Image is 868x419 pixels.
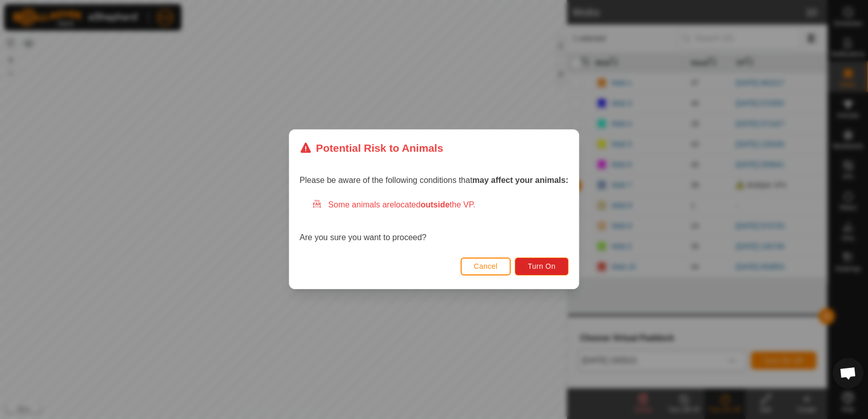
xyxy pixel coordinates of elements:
span: located the VP. [394,201,475,209]
div: Some animals are [312,199,568,212]
span: Cancel [474,263,498,271]
button: Turn On [515,258,568,275]
strong: may affect your animals: [472,176,568,185]
span: Turn On [528,263,556,271]
div: Potential Risk to Animals [300,140,443,156]
div: Open chat [833,358,863,388]
div: Are you sure you want to proceed? [300,199,568,244]
strong: outside [421,201,450,209]
button: Cancel [461,258,511,275]
span: Please be aware of the following conditions that [300,176,568,185]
